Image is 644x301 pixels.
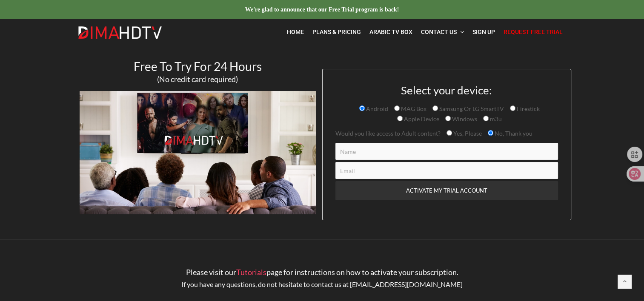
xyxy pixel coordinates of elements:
input: MAG Box [394,105,400,111]
span: If you have any questions, do not hesitate to contact us at [EMAIL_ADDRESS][DOMAIN_NAME] [181,280,463,288]
span: Samsung Or LG SmartTV [438,105,504,112]
input: Samsung Or LG SmartTV [432,105,438,111]
form: Contact form [329,84,564,220]
a: Home [283,23,308,41]
input: Yes, Please [447,130,452,136]
a: Request Free Trial [499,23,567,41]
span: Arabic TV Box [369,28,412,35]
span: Apple Device [403,115,439,122]
span: Windows [451,115,477,122]
input: Windows [445,116,451,121]
input: Apple Device [397,116,403,121]
span: Select your device: [401,83,492,97]
input: Name [335,143,558,160]
span: m3u [489,115,502,122]
img: Dima HDTV [77,26,163,40]
span: Android [365,105,388,112]
span: Please visit our page for instructions on how to activate your subscription. [186,267,458,277]
a: Sign Up [468,23,499,41]
span: Plans & Pricing [312,28,361,35]
a: Arabic TV Box [365,23,417,41]
input: Email [335,162,558,179]
a: Tutorials [236,267,266,277]
span: Sign Up [472,28,495,35]
a: We're glad to announce that our Free Trial program is back! [245,6,399,13]
span: We're glad to announce that our Free Trial program is back! [245,6,399,13]
span: Yes, Please [452,130,482,137]
a: Contact Us [417,23,468,41]
span: Contact Us [421,28,457,35]
span: Firestick [515,105,540,112]
span: Free To Try For 24 Hours [134,59,262,74]
span: Request Free Trial [504,28,563,35]
span: (No credit card required) [157,74,238,84]
p: Would you like access to Adult content? [335,128,558,139]
input: m3u [483,116,489,121]
span: Home [287,28,304,35]
input: Android [359,105,365,111]
span: No, Thank you [493,130,532,137]
input: ACTIVATE MY TRIAL ACCOUNT [335,181,558,200]
a: Back to top [618,275,631,288]
input: Firestick [510,105,515,111]
input: No, Thank you [488,130,493,136]
span: MAG Box [400,105,426,112]
a: Plans & Pricing [308,23,365,41]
